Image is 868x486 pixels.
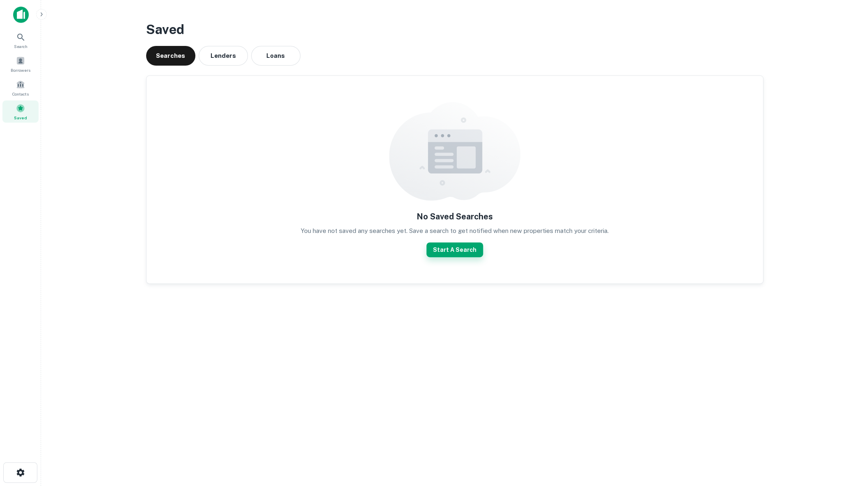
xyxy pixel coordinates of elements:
a: Borrowers [2,53,39,75]
span: Borrowers [11,67,30,73]
img: empty content [389,102,520,201]
button: Start A Search [426,242,483,257]
button: Searches [146,46,195,66]
p: You have not saved any searches yet. Save a search to get notified when new properties match your... [301,226,609,236]
h3: Saved [146,20,763,39]
a: Contacts [2,77,39,99]
h5: No Saved Searches [417,210,493,223]
button: Lenders [199,46,248,66]
span: Contacts [12,91,29,97]
button: Loans [251,46,300,66]
span: Saved [14,114,27,121]
a: Search [2,29,39,51]
iframe: Chat Widget [827,420,868,460]
img: capitalize-icon.png [13,7,29,23]
a: Saved [2,100,39,123]
span: Search [14,43,27,50]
